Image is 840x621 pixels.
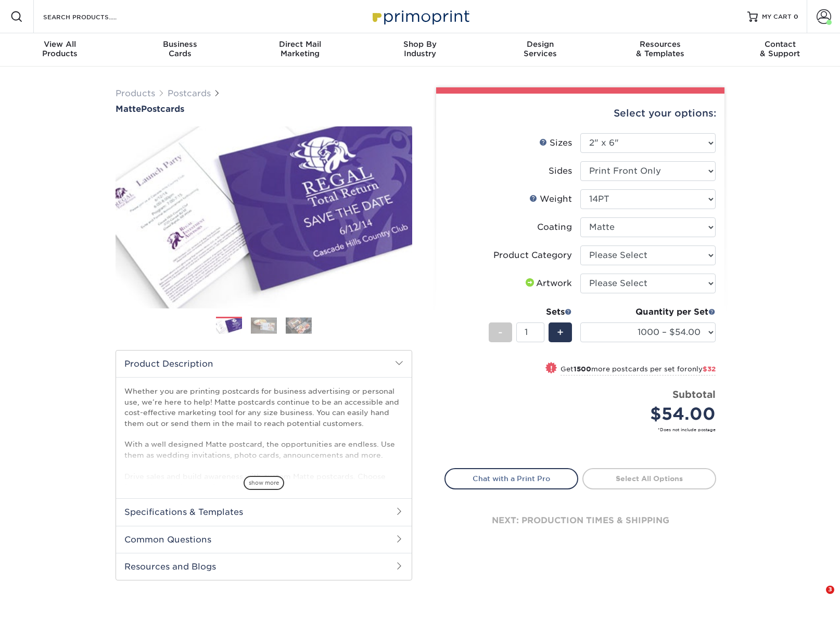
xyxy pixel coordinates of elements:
a: Contact& Support [720,33,840,67]
span: show more [244,476,284,490]
a: Select All Options [582,468,716,489]
img: Postcards 01 [216,317,242,335]
a: Chat with a Print Pro [444,468,578,489]
img: Postcards 02 [251,317,277,333]
div: Sides [549,165,572,177]
h2: Product Description [116,351,412,377]
div: Coating [537,221,572,234]
a: Shop ByIndustry [360,33,480,67]
div: $54.00 [588,402,716,426]
div: Cards [120,40,240,58]
span: only [688,365,716,373]
a: Resources& Templates [600,33,720,67]
span: Matte [116,104,141,114]
div: Sizes [539,137,572,149]
input: SEARCH PRODUCTS..... [42,10,144,23]
small: Get more postcards per set for [561,365,716,376]
span: 0 [794,13,798,20]
div: Artwork [524,277,572,290]
div: Product Category [493,249,572,262]
a: MattePostcards [116,104,412,114]
a: Postcards [168,88,211,98]
h2: Common Questions [116,526,412,553]
h1: Postcards [116,104,412,114]
span: + [557,325,564,340]
p: Whether you are printing postcards for business advertising or personal use, we’re here to help! ... [124,386,403,513]
iframe: Intercom live chat [805,586,830,611]
div: Services [480,40,600,58]
div: Select your options: [444,94,716,133]
div: Marketing [240,40,360,58]
div: & Support [720,40,840,58]
small: *Does not include postage [453,426,716,433]
img: Matte 01 [116,115,412,320]
div: Quantity per Set [580,306,716,318]
div: Industry [360,40,480,58]
span: Direct Mail [240,40,360,49]
strong: 1500 [574,365,591,373]
span: 3 [826,586,834,594]
span: $32 [703,365,716,373]
img: Postcards 03 [286,317,312,333]
span: MY CART [762,12,792,21]
div: Sets [489,306,572,318]
div: & Templates [600,40,720,58]
span: Resources [600,40,720,49]
strong: Subtotal [672,389,716,400]
span: Business [120,40,240,49]
span: Contact [720,40,840,49]
a: Products [116,88,155,98]
h2: Resources and Blogs [116,553,412,580]
h2: Specifications & Templates [116,498,412,525]
span: ! [550,363,553,374]
span: Shop By [360,40,480,49]
div: Weight [529,193,572,205]
img: Primoprint [368,5,472,28]
span: Design [480,40,600,49]
a: BusinessCards [120,33,240,67]
a: Direct MailMarketing [240,33,360,67]
a: DesignServices [480,33,600,67]
div: next: production times & shipping [444,489,716,552]
span: - [498,325,503,340]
